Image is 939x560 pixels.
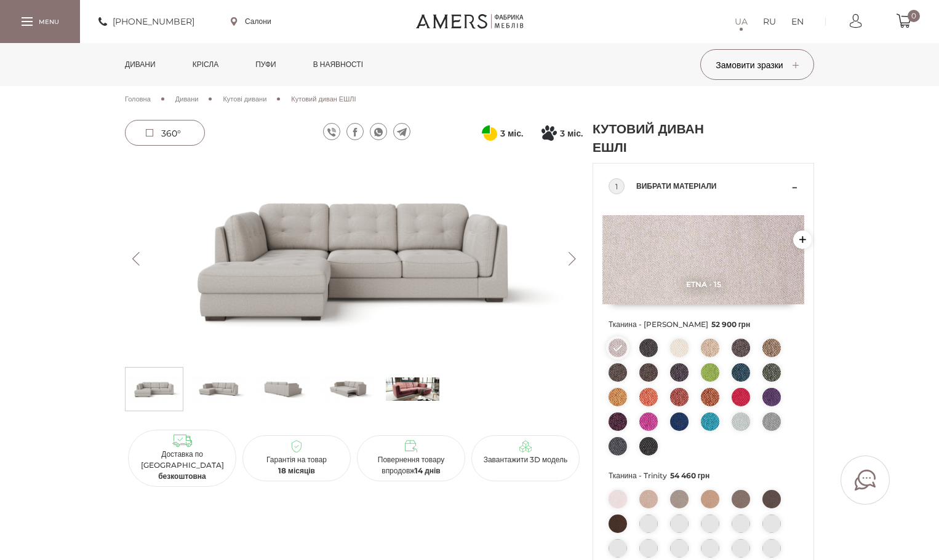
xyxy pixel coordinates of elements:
[500,126,523,141] span: 3 міс.
[670,471,710,480] span: 54 460 грн
[175,93,199,105] a: Дивани
[609,178,625,194] div: 1
[278,466,315,475] b: 18 місяців
[125,252,146,266] button: Previous
[247,454,346,476] p: Гарантія на товар
[609,468,798,484] span: Тканина - Trinity
[735,14,748,29] a: UA
[415,466,441,475] b: 14 днів
[161,128,181,139] span: 360°
[98,14,194,29] a: [PHONE_NUMBER]
[386,371,439,408] img: s_
[716,60,798,71] span: Замовити зразки
[323,123,340,140] a: viber
[700,49,814,80] button: Замовити зразки
[541,125,557,141] svg: Покупка частинами від Монобанку
[560,126,583,141] span: 3 міс.
[711,320,751,329] span: 52 900 грн
[602,215,804,304] img: Etna - 15
[763,14,776,29] a: RU
[370,123,387,140] a: whatsapp
[636,179,789,194] span: Вибрати матеріали
[346,123,364,140] a: facebook
[321,371,375,408] img: Кутовий диван ЕШЛІ s-3
[125,95,151,103] span: Головна
[125,120,205,146] a: 360°
[908,10,920,22] span: 0
[593,120,734,157] h1: Кутовий диван ЕШЛІ
[125,157,583,361] img: Кутовий диван ЕШЛІ -0
[304,43,372,86] a: в наявності
[246,43,286,86] a: Пуфи
[192,371,246,408] img: Кутовий диван ЕШЛІ s-1
[133,449,231,482] p: Доставка по [GEOGRAPHIC_DATA]
[602,280,804,289] span: Etna - 15
[116,43,165,86] a: Дивани
[223,93,266,105] a: Кутові дивани
[127,371,181,408] img: Кутовий диван ЕШЛІ s-0
[231,16,271,27] a: Салони
[125,93,151,105] a: Головна
[791,14,804,29] a: EN
[393,123,410,140] a: telegram
[158,471,206,481] b: безкоштовна
[183,43,228,86] a: Крісла
[561,252,583,266] button: Next
[476,454,575,465] p: Завантажити 3D модель
[609,317,798,333] span: Тканина - [PERSON_NAME]
[223,95,266,103] span: Кутові дивани
[257,371,310,408] img: Кутовий диван ЕШЛІ s-2
[482,125,497,141] svg: Оплата частинами від ПриватБанку
[175,95,199,103] span: Дивани
[362,454,460,476] p: Повернення товару впродовж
